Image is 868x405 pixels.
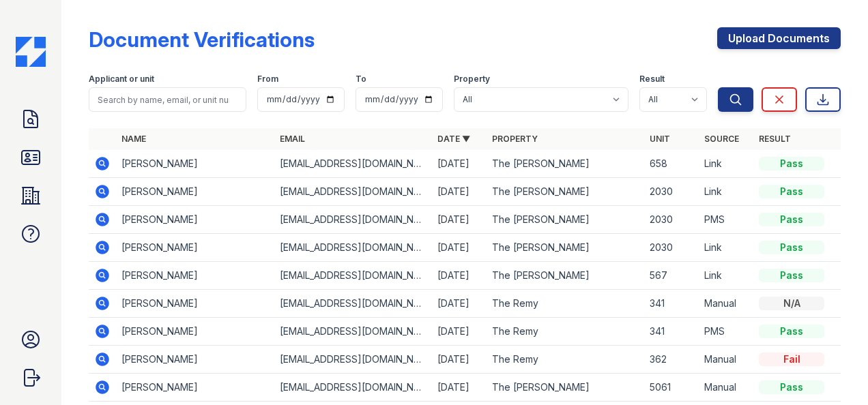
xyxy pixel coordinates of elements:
[274,150,432,178] td: [EMAIL_ADDRESS][DOMAIN_NAME]
[699,262,753,290] td: Link
[89,87,246,112] input: Search by name, email, or unit number
[487,318,644,346] td: The Remy
[644,178,699,206] td: 2030
[116,346,274,374] td: [PERSON_NAME]
[116,318,274,346] td: [PERSON_NAME]
[759,325,824,338] div: Pass
[432,318,487,346] td: [DATE]
[644,290,699,318] td: 341
[432,178,487,206] td: [DATE]
[432,206,487,234] td: [DATE]
[644,150,699,178] td: 658
[487,346,644,374] td: The Remy
[699,206,753,234] td: PMS
[644,346,699,374] td: 362
[274,234,432,262] td: [EMAIL_ADDRESS][DOMAIN_NAME]
[89,27,315,52] div: Document Verifications
[759,380,824,394] div: Pass
[487,178,644,206] td: The [PERSON_NAME]
[699,318,753,346] td: PMS
[759,269,824,282] div: Pass
[492,134,538,144] a: Property
[650,134,670,144] a: Unit
[644,374,699,402] td: 5061
[487,150,644,178] td: The [PERSON_NAME]
[717,27,841,49] a: Upload Documents
[437,134,470,144] a: Date ▼
[759,185,824,198] div: Pass
[699,178,753,206] td: Link
[759,352,824,366] div: Fail
[16,37,46,67] img: CE_Icon_Blue-c292c112584629df590d857e76928e9f676e5b41ef8f769ba2f05ee15b207248.png
[759,297,824,310] div: N/A
[639,74,665,85] label: Result
[644,318,699,346] td: 341
[116,206,274,234] td: [PERSON_NAME]
[704,134,739,144] a: Source
[432,150,487,178] td: [DATE]
[699,346,753,374] td: Manual
[454,74,490,85] label: Property
[274,262,432,290] td: [EMAIL_ADDRESS][DOMAIN_NAME]
[116,150,274,178] td: [PERSON_NAME]
[116,290,274,318] td: [PERSON_NAME]
[121,134,146,144] a: Name
[487,374,644,402] td: The [PERSON_NAME]
[699,150,753,178] td: Link
[116,262,274,290] td: [PERSON_NAME]
[432,374,487,402] td: [DATE]
[116,234,274,262] td: [PERSON_NAME]
[274,290,432,318] td: [EMAIL_ADDRESS][DOMAIN_NAME]
[759,157,824,170] div: Pass
[699,234,753,262] td: Link
[280,134,305,144] a: Email
[487,234,644,262] td: The [PERSON_NAME]
[356,74,366,85] label: To
[432,262,487,290] td: [DATE]
[432,234,487,262] td: [DATE]
[274,178,432,206] td: [EMAIL_ADDRESS][DOMAIN_NAME]
[274,318,432,346] td: [EMAIL_ADDRESS][DOMAIN_NAME]
[487,262,644,290] td: The [PERSON_NAME]
[432,346,487,374] td: [DATE]
[274,346,432,374] td: [EMAIL_ADDRESS][DOMAIN_NAME]
[487,290,644,318] td: The Remy
[644,206,699,234] td: 2030
[116,178,274,206] td: [PERSON_NAME]
[257,74,278,85] label: From
[432,290,487,318] td: [DATE]
[274,374,432,402] td: [EMAIL_ADDRESS][DOMAIN_NAME]
[89,74,154,85] label: Applicant or unit
[274,206,432,234] td: [EMAIL_ADDRESS][DOMAIN_NAME]
[644,234,699,262] td: 2030
[759,213,824,226] div: Pass
[116,374,274,402] td: [PERSON_NAME]
[487,206,644,234] td: The [PERSON_NAME]
[699,290,753,318] td: Manual
[644,262,699,290] td: 567
[759,134,791,144] a: Result
[699,374,753,402] td: Manual
[759,241,824,254] div: Pass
